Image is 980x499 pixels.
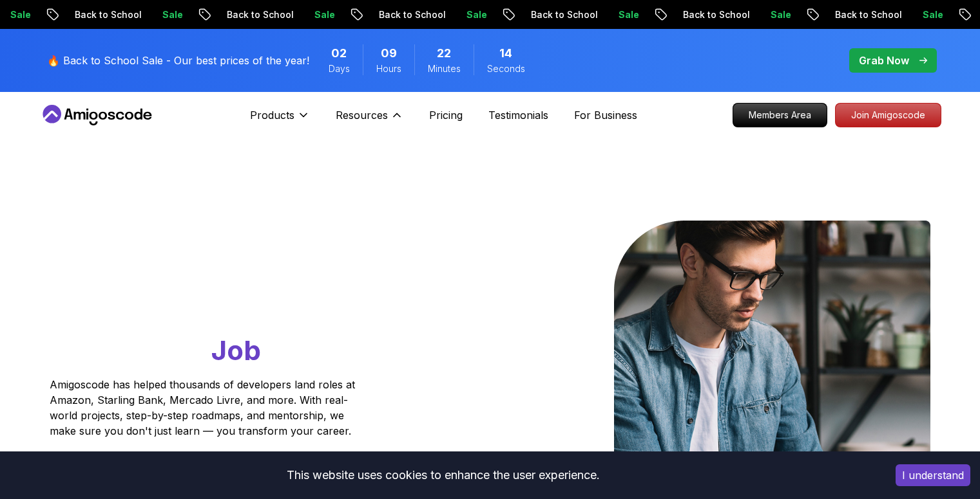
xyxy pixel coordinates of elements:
span: Days [329,62,350,75]
a: Join Amigoscode [835,103,941,127]
span: Job [211,334,261,367]
span: 9 Hours [381,44,397,62]
p: 🔥 Back to School Sale - Our best prices of the year! [47,53,309,68]
a: Members Area [733,103,827,127]
p: Products [250,107,294,123]
p: Back to School [365,8,453,21]
p: Back to School [669,8,757,21]
div: This website uses cookies to enhance the user experience. [10,461,876,489]
p: Sale [605,8,646,21]
p: Grab Now [859,53,909,68]
span: 14 Seconds [499,44,512,62]
p: Sale [757,8,798,21]
h1: Go From Learning to Hired: Master Java, Spring Boot & Cloud Skills That Get You the [50,221,405,369]
p: Join Amigoscode [836,104,941,127]
p: Back to School [213,8,301,21]
p: Back to School [517,8,605,21]
p: Sale [909,8,950,21]
button: Resources [336,107,403,133]
a: Testimonials [488,107,548,123]
p: Back to School [821,8,909,21]
span: Seconds [487,62,525,75]
button: Accept cookies [896,464,970,486]
button: Products [250,107,310,133]
p: Back to School [61,8,149,21]
span: 22 Minutes [437,44,451,62]
p: Sale [453,8,494,21]
p: Resources [336,107,388,123]
p: Amigoscode has helped thousands of developers land roles at Amazon, Starling Bank, Mercado Livre,... [50,377,359,439]
a: For Business [574,107,637,123]
p: Sale [301,8,342,21]
p: Sale [149,8,190,21]
span: Minutes [428,62,461,75]
span: 2 Days [331,44,347,62]
p: Members Area [733,104,827,127]
span: Hours [376,62,401,75]
a: Pricing [429,107,463,123]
